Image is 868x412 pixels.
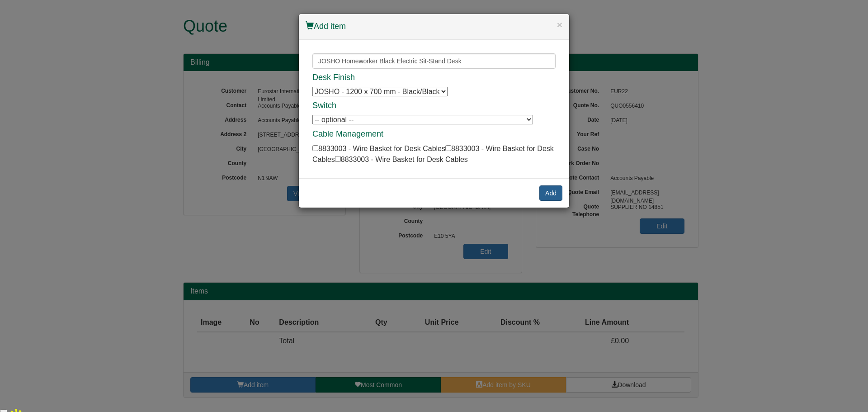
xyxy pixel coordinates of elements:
h4: Add item [306,21,562,33]
h4: Cable Management [312,130,556,139]
button: × [557,20,562,29]
input: Search for a product [312,53,556,69]
div: 8833003 - Wire Basket for Desk Cables 8833003 - Wire Basket for Desk Cables 8833003 - Wire Basket... [312,73,556,165]
button: Add [539,185,562,201]
h4: Desk Finish [312,73,556,82]
h4: Switch [312,101,556,110]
